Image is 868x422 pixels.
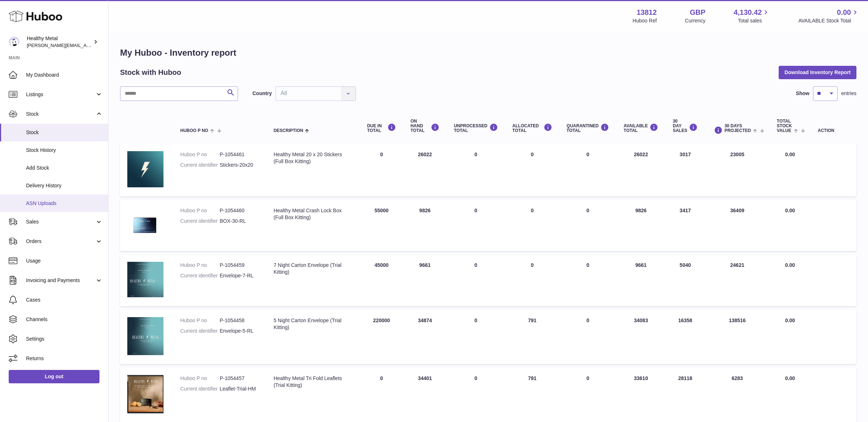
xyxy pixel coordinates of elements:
[818,128,849,133] div: Action
[837,8,851,17] span: 0.00
[26,336,103,342] span: Settings
[587,375,590,381] span: 0
[447,255,505,306] td: 0
[180,151,220,158] dt: Huboo P no
[180,375,220,382] dt: Huboo P no
[665,255,705,306] td: 5040
[220,207,259,214] dd: P-1054460
[127,317,163,355] img: product image
[9,37,20,47] img: jose@healthy-metal.com
[587,152,590,157] span: 0
[26,165,103,171] span: Add Stock
[180,385,220,392] dt: Current identifier
[705,200,770,251] td: 36409
[785,262,795,268] span: 0.00
[505,255,559,306] td: 0
[220,218,259,225] dd: BOX-30-RL
[26,238,95,245] span: Orders
[447,310,505,364] td: 0
[403,200,447,251] td: 9826
[273,375,352,389] div: Healthy Metal Tri Fold Leaflets (Trial Kitting)
[220,328,259,334] dd: Envelope-5-RL
[624,123,658,133] div: AVAILABLE Total
[180,162,220,169] dt: Current identifier
[26,316,103,323] span: Channels
[127,151,163,187] img: product image
[505,200,559,251] td: 0
[587,317,590,323] span: 0
[273,128,303,133] span: Description
[665,144,705,196] td: 3017
[410,119,439,133] div: ON HAND Total
[273,151,352,165] div: Healthy Metal 20 x 20 Stickers (Full Box Kitting)
[220,385,259,392] dd: Leaflet-Trial-HM
[252,90,272,97] label: Country
[26,277,95,284] span: Invoicing and Payments
[26,218,95,225] span: Sales
[633,17,657,24] div: Huboo Ref
[127,207,163,242] img: product image
[273,317,352,331] div: 5 Night Carton Envelope (Trial Kitting)
[220,317,259,324] dd: P-1054458
[403,310,447,364] td: 34874
[120,68,181,77] h2: Stock with Huboo
[724,124,751,133] span: 30 DAYS PROJECTED
[738,17,770,24] span: Total sales
[26,111,95,118] span: Stock
[616,310,665,364] td: 34083
[220,151,259,158] dd: P-1054461
[512,123,552,133] div: ALLOCATED Total
[220,272,259,279] dd: Envelope-7-RL
[734,8,762,17] span: 4,130.42
[360,200,403,251] td: 55000
[26,200,103,207] span: ASN Uploads
[403,144,447,196] td: 26022
[705,255,770,306] td: 24621
[26,297,103,303] span: Cases
[26,91,95,98] span: Listings
[127,375,163,413] img: product image
[798,8,859,24] a: 0.00 AVAILABLE Stock Total
[273,262,352,276] div: 7 Night Carton Envelope (Trial Kitting)
[220,262,259,269] dd: P-1054459
[26,182,103,189] span: Delivery History
[447,200,505,251] td: 0
[403,255,447,306] td: 9661
[785,152,795,157] span: 0.00
[587,262,590,268] span: 0
[180,218,220,225] dt: Current identifier
[567,123,609,133] div: QUARANTINED Total
[360,255,403,306] td: 45000
[360,144,403,196] td: 0
[665,310,705,364] td: 16358
[785,317,795,323] span: 0.00
[785,208,795,213] span: 0.00
[665,200,705,251] td: 3417
[734,8,770,24] a: 4,130.42 Total sales
[505,144,559,196] td: 0
[26,129,103,136] span: Stock
[180,262,220,269] dt: Huboo P no
[220,375,259,382] dd: P-1054457
[127,262,163,297] img: product image
[454,123,498,133] div: UNPROCESSED Total
[180,207,220,214] dt: Huboo P no
[220,162,259,169] dd: Stickers-20x20
[180,317,220,324] dt: Huboo P no
[180,272,220,279] dt: Current identifier
[637,8,657,17] strong: 13812
[785,375,795,381] span: 0.00
[120,47,856,59] h1: My Huboo - Inventory report
[180,328,220,334] dt: Current identifier
[9,370,99,383] a: Log out
[690,8,705,17] strong: GBP
[367,123,396,133] div: DUE IN TOTAL
[26,147,103,154] span: Stock History
[616,255,665,306] td: 9661
[27,42,145,48] span: [PERSON_NAME][EMAIL_ADDRESS][DOMAIN_NAME]
[685,17,706,24] div: Currency
[27,35,92,49] div: Healthy Metal
[273,207,352,221] div: Healthy Metal Crash Lock Box (Full Box Kitting)
[841,90,856,97] span: entries
[779,66,856,79] button: Download Inventory Report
